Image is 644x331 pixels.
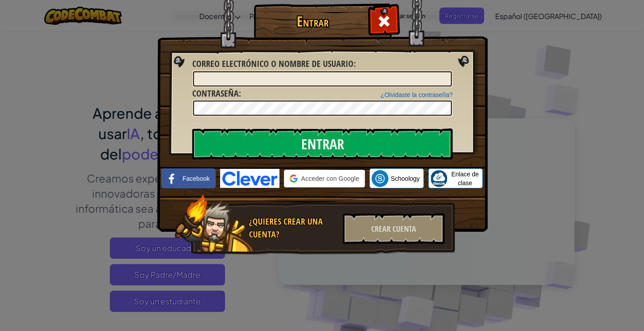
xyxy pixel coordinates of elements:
[371,223,416,234] font: Crear cuenta
[391,175,419,182] font: Schoology
[163,170,180,187] img: facebook_small.png
[284,170,365,187] div: Acceder con Google
[192,129,453,160] input: Entrar
[372,170,388,187] img: schoology.png
[220,169,279,188] img: clever-logo-blue.png
[451,171,479,187] font: Enlace de clase
[182,175,209,182] font: Facebook
[431,170,447,187] img: classlink-logo-small.png
[249,215,323,240] font: ¿Quieres crear una cuenta?
[192,58,353,70] font: Correo electrónico o nombre de usuario
[192,87,239,99] font: Contraseña
[353,58,356,70] font: :
[239,87,241,99] font: :
[301,175,359,182] font: Acceder con Google
[380,91,453,98] a: ¿Olvidaste la contraseña?
[297,12,329,31] font: Entrar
